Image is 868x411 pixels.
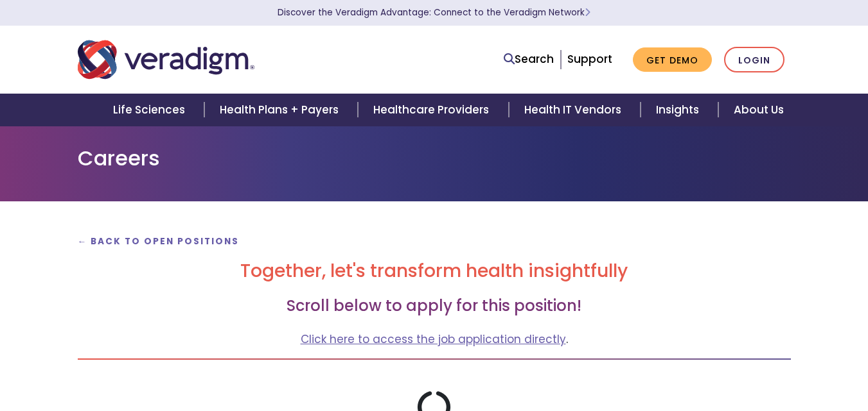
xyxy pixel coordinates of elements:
[78,235,240,247] a: ← Back to Open Positions
[358,94,508,126] a: Healthcare Providers
[567,51,612,67] a: Support
[78,146,791,171] h1: Careers
[78,38,254,81] img: Veradigm logo
[278,6,590,19] a: Discover the Veradigm Advantage: Connect to the Veradigm NetworkLearn More
[78,331,791,348] p: .
[724,47,784,73] a: Login
[204,94,358,126] a: Health Plans + Payers
[98,94,204,126] a: Life Sciences
[509,94,641,126] a: Health IT Vendors
[641,94,718,126] a: Insights
[78,260,791,282] h2: Together, let's transform health insightfully
[585,6,590,19] span: Learn More
[718,94,799,126] a: About Us
[78,297,791,315] h3: Scroll below to apply for this position!
[504,51,554,68] a: Search
[301,331,566,347] a: Click here to access the job application directly
[633,47,712,72] a: Get Demo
